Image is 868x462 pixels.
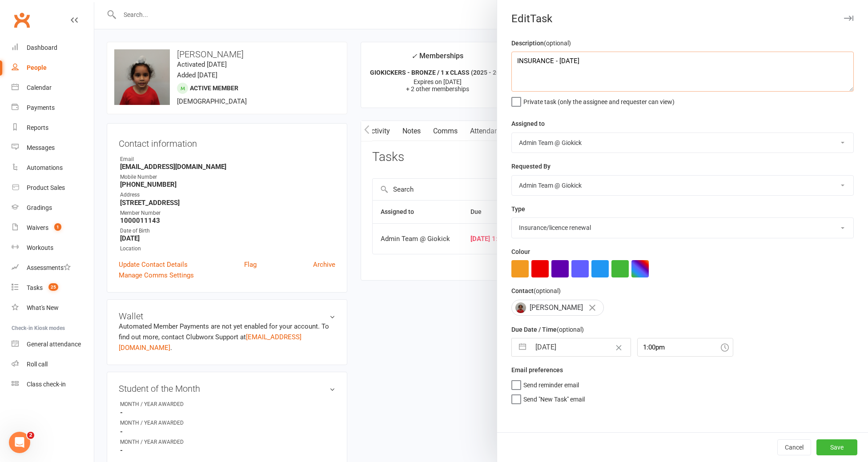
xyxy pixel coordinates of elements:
[511,52,854,92] textarea: INSURANCE - [DATE]
[27,124,48,131] div: Reports
[534,287,561,294] small: (optional)
[12,354,94,374] a: Roll call
[11,9,33,31] a: Clubworx
[27,432,34,439] span: 2
[27,224,48,231] div: Waivers
[27,264,71,271] div: Assessments
[515,302,526,313] img: Harfateh Singh Chahal
[12,198,94,218] a: Gradings
[12,298,94,318] a: What's New
[48,283,58,291] span: 25
[511,161,551,171] label: Requested By
[12,218,94,238] a: Waivers 1
[523,393,585,403] span: Send "New Task" email
[12,38,94,58] a: Dashboard
[511,286,561,296] label: Contact
[27,361,48,368] div: Roll call
[497,12,868,25] div: Edit Task
[27,44,57,51] div: Dashboard
[12,278,94,298] a: Tasks 25
[12,158,94,178] a: Automations
[511,38,571,48] label: Description
[27,164,63,171] div: Automations
[12,258,94,278] a: Assessments
[27,64,47,71] div: People
[611,339,627,356] button: Clear Date
[511,325,584,334] label: Due Date / Time
[544,40,571,47] small: (optional)
[9,432,30,453] iframe: Intercom live chat
[27,204,52,211] div: Gradings
[511,204,525,214] label: Type
[12,374,94,394] a: Class kiosk mode
[27,184,65,191] div: Product Sales
[511,300,604,316] div: [PERSON_NAME]
[27,304,59,311] div: What's New
[511,365,563,375] label: Email preferences
[27,244,53,251] div: Workouts
[12,118,94,138] a: Reports
[12,334,94,354] a: General attendance kiosk mode
[12,138,94,158] a: Messages
[27,381,66,388] div: Class check-in
[557,326,584,333] small: (optional)
[27,144,55,151] div: Messages
[12,178,94,198] a: Product Sales
[511,119,545,129] label: Assigned to
[523,95,675,105] span: Private task (only the assignee and requester can view)
[511,247,530,257] label: Colour
[816,439,857,455] button: Save
[12,78,94,98] a: Calendar
[777,439,811,455] button: Cancel
[27,104,55,111] div: Payments
[54,223,61,231] span: 1
[27,84,52,91] div: Calendar
[12,98,94,118] a: Payments
[27,341,81,348] div: General attendance
[12,58,94,78] a: People
[523,378,579,389] span: Send reminder email
[27,284,43,291] div: Tasks
[12,238,94,258] a: Workouts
